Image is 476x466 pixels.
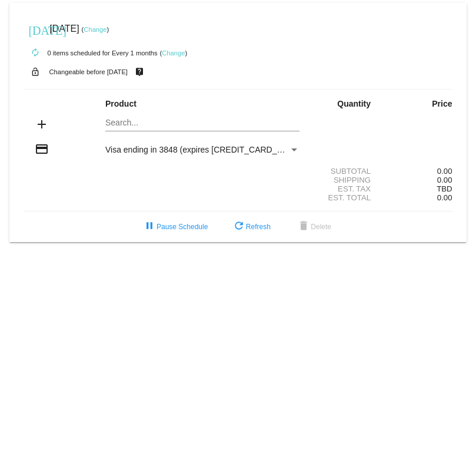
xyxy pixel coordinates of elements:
strong: Quantity [337,99,371,108]
div: Subtotal [309,167,381,176]
span: Pause Schedule [142,223,208,231]
div: Shipping [309,176,381,184]
mat-icon: credit_card [35,142,49,156]
strong: Price [432,99,452,108]
mat-icon: autorenew [28,46,42,60]
strong: Product [105,99,137,108]
mat-icon: pause [142,220,157,234]
mat-icon: delete [297,220,311,234]
button: Delete [287,216,341,237]
span: Visa ending in 3848 (expires [CREDIT_CARD_DATA]) [105,145,302,154]
small: ( ) [82,26,109,33]
small: ( ) [160,49,188,57]
mat-icon: refresh [232,220,246,234]
mat-select: Payment Method [105,145,299,154]
small: Changeable before [DATE] [49,68,128,75]
mat-icon: live_help [132,64,147,80]
span: TBD [437,184,452,193]
span: 0.00 [437,193,452,202]
button: Pause Schedule [133,216,217,237]
button: Refresh [222,216,280,237]
mat-icon: add [35,117,49,131]
span: 0.00 [437,176,452,184]
div: Est. Total [309,193,381,202]
input: Search... [105,118,299,128]
span: [DATE] [49,24,79,34]
div: Est. Tax [309,184,381,193]
small: 0 items scheduled for Every 1 months [24,49,157,57]
span: Refresh [232,223,271,231]
mat-icon: [DATE] [28,22,42,37]
span: Delete [297,223,331,231]
mat-icon: lock_open [28,64,42,80]
a: Change [84,26,106,33]
div: 0.00 [381,167,452,176]
a: Change [162,49,185,57]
